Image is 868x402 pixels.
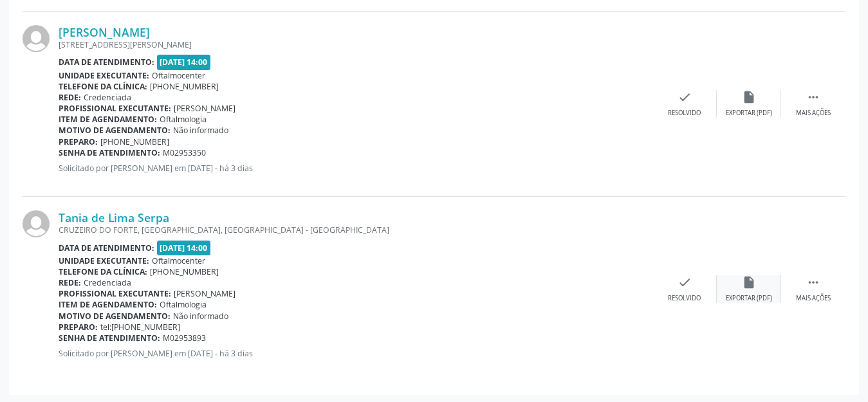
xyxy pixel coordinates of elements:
[160,114,207,125] span: Oftalmologia
[59,81,147,92] b: Telefone da clínica:
[59,322,98,333] b: Preparo:
[100,322,180,333] span: tel:[PHONE_NUMBER]
[59,92,81,103] b: Rede:
[59,266,147,277] b: Telefone da clínica:
[152,255,205,266] span: Oftalmocenter
[59,103,171,114] b: Profissional executante:
[726,294,772,303] div: Exportar (PDF)
[59,70,149,81] b: Unidade executante:
[59,57,154,68] b: Data de atendimento:
[174,288,235,299] span: [PERSON_NAME]
[173,311,228,322] span: Não informado
[806,275,820,289] i: 
[668,294,701,303] div: Resolvido
[726,109,772,118] div: Exportar (PDF)
[163,147,206,158] span: M02953350
[678,275,692,289] i: check
[84,277,131,288] span: Credenciada
[59,163,652,174] p: Solicitado por [PERSON_NAME] em [DATE] - há 3 dias
[152,70,205,81] span: Oftalmocenter
[806,90,820,104] i: 
[796,109,831,118] div: Mais ações
[157,241,211,255] span: [DATE] 14:00
[742,90,756,104] i: insert_drive_file
[668,109,701,118] div: Resolvido
[59,136,98,147] b: Preparo:
[59,125,171,136] b: Motivo de agendamento:
[59,39,652,50] div: [STREET_ADDRESS][PERSON_NAME]
[157,55,211,69] span: [DATE] 14:00
[23,25,50,52] img: img
[84,92,131,103] span: Credenciada
[59,299,157,310] b: Item de agendamento:
[100,136,169,147] span: [PHONE_NUMBER]
[173,125,228,136] span: Não informado
[59,277,81,288] b: Rede:
[59,348,652,359] p: Solicitado por [PERSON_NAME] em [DATE] - há 3 dias
[23,210,50,237] img: img
[160,299,207,310] span: Oftalmologia
[59,288,171,299] b: Profissional executante:
[59,147,160,158] b: Senha de atendimento:
[59,224,652,235] div: CRUZEIRO DO FORTE, [GEOGRAPHIC_DATA], [GEOGRAPHIC_DATA] - [GEOGRAPHIC_DATA]
[59,210,169,224] a: Tania de Lima Serpa
[678,90,692,104] i: check
[150,266,219,277] span: [PHONE_NUMBER]
[59,255,149,266] b: Unidade executante:
[59,333,160,343] b: Senha de atendimento:
[163,333,206,343] span: M02953893
[59,242,154,253] b: Data de atendimento:
[742,275,756,289] i: insert_drive_file
[174,103,235,114] span: [PERSON_NAME]
[59,25,150,39] a: [PERSON_NAME]
[59,114,157,125] b: Item de agendamento:
[796,294,831,303] div: Mais ações
[150,81,219,92] span: [PHONE_NUMBER]
[59,311,171,322] b: Motivo de agendamento:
